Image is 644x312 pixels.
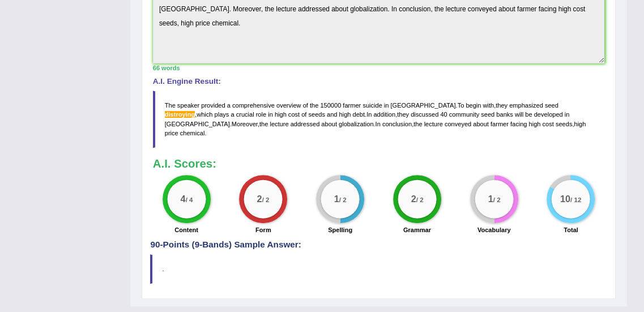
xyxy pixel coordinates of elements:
[153,63,605,72] div: 66 words
[366,111,372,118] span: In
[308,111,325,118] span: seeds
[165,130,178,136] span: price
[352,111,365,118] span: debt
[556,121,572,127] span: seeds
[339,121,373,127] span: globalization
[449,111,479,118] span: community
[150,254,607,284] blockquote: .
[236,111,254,118] span: crucial
[328,225,352,234] label: Spelling
[270,121,288,127] span: lecture
[343,102,361,109] span: farmer
[153,157,216,170] b: A.I. Scores:
[488,194,493,204] big: 1
[564,225,578,234] label: Total
[477,225,511,234] label: Vocabulary
[570,196,581,203] small: / 12
[525,111,532,118] span: be
[231,111,234,118] span: a
[165,102,176,109] span: The
[165,111,195,118] span: Possible spelling mistake found. (did you mean: destroying)
[493,196,500,203] small: / 2
[483,102,494,109] span: with
[268,111,273,118] span: in
[542,121,553,127] span: cost
[445,121,471,127] span: conveyed
[491,121,509,127] span: farmer
[291,121,320,127] span: addressed
[376,121,381,127] span: In
[321,121,337,127] span: about
[466,102,481,109] span: begin
[411,111,438,118] span: discussed
[288,111,300,118] span: cost
[201,102,225,109] span: provided
[255,225,271,234] label: Form
[496,102,507,109] span: they
[403,225,431,234] label: Grammar
[177,102,199,109] span: speaker
[339,196,347,203] small: / 2
[153,78,605,86] h4: A.I. Engine Result:
[232,102,275,109] span: comprehensive
[310,102,318,109] span: the
[301,111,306,118] span: of
[257,194,262,204] big: 2
[411,194,416,204] big: 2
[180,130,205,136] span: chemical
[262,196,270,203] small: / 2
[515,111,523,118] span: will
[197,111,212,118] span: which
[259,121,268,127] span: the
[534,111,563,118] span: developed
[560,194,570,204] big: 10
[382,121,412,127] span: conclusion
[180,194,185,204] big: 4
[334,194,339,204] big: 1
[473,121,489,127] span: about
[362,102,382,109] span: suicide
[440,111,447,118] span: 40
[528,121,540,127] span: high
[373,111,395,118] span: addition
[384,102,389,109] span: in
[545,102,558,109] span: seed
[416,196,423,203] small: / 2
[509,102,543,109] span: emphasized
[496,111,513,118] span: banks
[339,111,351,118] span: high
[275,111,287,118] span: high
[174,225,198,234] label: Content
[574,121,586,127] span: high
[320,102,341,109] span: 150000
[424,121,443,127] span: lecture
[153,91,605,148] blockquote: . , , . , . , . , , .
[256,111,266,118] span: role
[165,121,230,127] span: [GEOGRAPHIC_DATA]
[481,111,494,118] span: seed
[327,111,337,118] span: and
[397,111,409,118] span: they
[276,102,301,109] span: overview
[215,111,229,118] span: plays
[390,102,455,109] span: [GEOGRAPHIC_DATA]
[227,102,231,109] span: a
[413,121,422,127] span: the
[565,111,570,118] span: in
[232,121,258,127] span: Moreover
[303,102,308,109] span: of
[185,196,193,203] small: / 4
[458,102,464,109] span: To
[510,121,527,127] span: facing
